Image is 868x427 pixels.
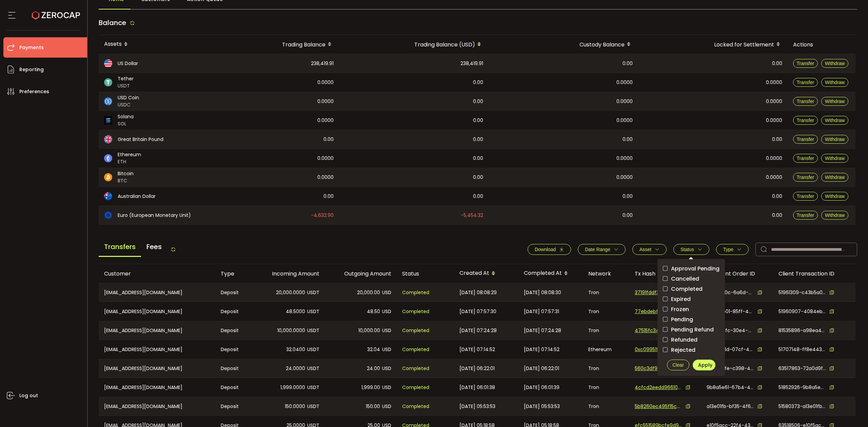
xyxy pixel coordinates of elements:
span: USDT [118,82,134,89]
span: 0.00 [473,79,483,86]
span: 63517863-72a0d9fec3984a2ebc7159535a7075f7-M1 [778,365,826,372]
span: 0.00 [772,211,782,219]
span: 0.0000 [766,174,782,181]
span: Rejected [668,347,695,353]
span: 0.00 [623,60,633,67]
div: Type [215,270,253,278]
span: Solana [118,113,134,120]
span: USDT [307,289,319,297]
span: Approval Pending [668,265,719,272]
span: 150.00 [366,403,380,410]
button: Transfer [793,116,818,125]
span: Tether [118,75,134,82]
span: Transfer [797,137,814,142]
span: 0.0000 [766,79,782,86]
div: Assets [99,39,204,50]
span: 51960907-4084eb0185ff44439d83c8fd1d7b1e1b-M1 [778,308,826,315]
span: Withdraw [825,212,845,218]
span: 0.0000 [616,117,633,124]
div: Deposit [215,321,253,340]
span: 0.00 [323,192,334,200]
span: 0.0000 [766,155,782,162]
div: Locked for Settlement [638,39,788,50]
span: 0.0000 [616,174,633,181]
span: Withdraw [825,137,845,142]
button: Withdraw [821,135,848,144]
span: 0.00 [623,136,633,143]
span: 0.0000 [317,98,334,105]
button: Transfer [793,154,818,163]
span: 32.0400 [286,346,305,353]
span: Transfers [99,238,141,257]
div: Tron [583,378,629,397]
div: Created At [454,268,518,279]
span: 0.00 [473,155,483,162]
span: 1,999.0000 [280,384,305,391]
span: Status [680,247,694,252]
span: 9b8a5e61-67b4-4b3e-a256-5e5dc97aba8f [707,384,754,391]
span: 0.00 [473,174,483,181]
span: USDT [307,384,319,391]
span: 0xc099519d43ef4a10b6442f5818ea25ba14caa9ddb5284c7cad312ddd08c951d0 [635,346,682,353]
iframe: Chat Widget [834,394,868,427]
div: Network [583,270,629,278]
span: Preferences [19,87,49,97]
span: 0.0000 [616,79,633,86]
span: 0.0000 [616,98,633,105]
span: [DATE] 05:53:53 [459,403,495,410]
div: Deposit [215,359,253,378]
span: Euro (European Monetary Unit) [118,212,191,219]
span: Completed [402,403,429,410]
button: Clear [667,360,690,370]
span: 0.00 [623,211,633,219]
span: [DATE] 06:22:01 [524,365,559,372]
span: 48.5000 [286,308,305,316]
span: Transfer [797,156,814,161]
button: Withdraw [821,211,848,220]
span: USD [382,384,391,391]
span: ff8e443d-07cf-4e4c-9d04-2512719ce0a7 [707,346,754,353]
span: 0.00 [323,136,334,143]
div: Tron [583,283,629,302]
span: 24.0000 [286,365,305,372]
span: Cancelled [668,276,699,282]
div: Deposit [215,283,253,302]
span: Withdraw [825,61,845,66]
span: Completed [402,365,429,372]
span: 0.00 [473,136,483,143]
button: Type [716,244,749,255]
span: Reporting [19,65,44,75]
span: ETH [118,158,141,165]
span: USDT [307,308,319,316]
div: Trading Balance [204,39,339,50]
span: 0.0000 [317,155,334,162]
span: Completed [668,286,703,292]
button: Withdraw [821,78,848,87]
span: 10,000.00 [358,327,380,334]
button: Download [528,244,571,255]
span: Download [535,247,556,252]
div: Deposit [215,378,253,397]
span: 238,419.91 [311,60,334,67]
button: Withdraw [821,154,848,163]
span: [DATE] 07:57:31 [524,308,559,316]
span: 72a0d9fe-c398-4a2e-bc71-59535a7075f7 [707,365,754,372]
span: 0.00 [772,192,782,200]
span: [DATE] 06:22:01 [459,365,495,372]
span: 0.0000 [766,98,782,105]
div: Completed At [518,268,583,279]
span: US Dollar [118,60,138,67]
span: Withdraw [825,175,845,180]
img: usd_portfolio.svg [104,59,112,67]
span: 81535896-a98ea4fc30e4464d9255bb0858831556-MT5 [778,327,826,334]
div: Tron [583,359,629,378]
span: Ethereum [118,151,141,158]
span: 0.00 [623,192,633,200]
span: Log out [19,391,38,401]
div: [EMAIL_ADDRESS][DOMAIN_NAME] [99,321,215,340]
span: Bitcoin [118,170,134,177]
span: Completed [402,308,429,316]
span: [DATE] 06:01:39 [524,384,559,391]
span: 20,000.0000 [276,289,305,297]
span: 0.0000 [317,79,334,86]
